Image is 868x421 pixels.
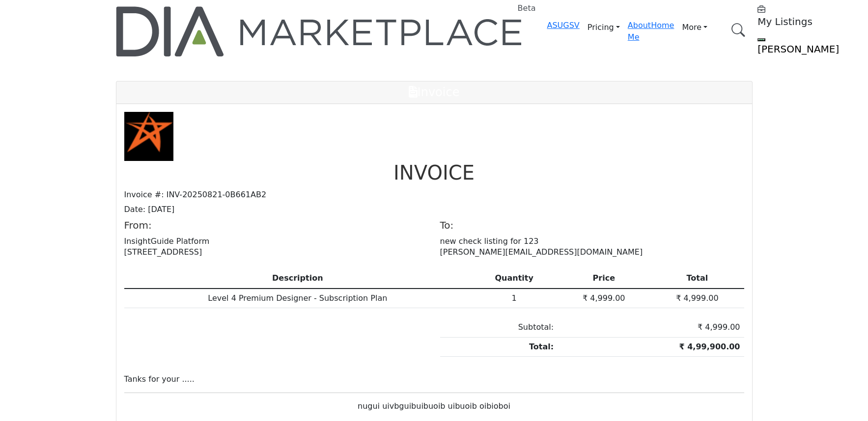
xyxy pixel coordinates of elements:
[124,401,744,412] p: nugui uivbguibuibuoib uibuoib oibioboi
[471,289,557,308] td: 1
[547,21,580,30] a: ASUGSV
[721,17,752,43] a: Search
[557,289,650,308] td: ₹ 4,999.00
[628,21,651,42] a: About Me
[124,269,472,288] th: Description
[440,219,744,231] h5: To:
[124,189,744,200] p: Invoice #: INV-20250821-0B661AB2
[124,112,173,161] img: Company Logo
[124,85,744,100] h4: Invoice
[679,342,740,351] strong: ₹ 4,99,900.00
[529,342,554,351] strong: Total:
[518,3,536,13] h6: Beta
[651,21,674,30] a: Home
[650,269,744,288] th: Total
[580,20,628,35] a: Pricing
[124,204,744,215] p: Date: [DATE]
[124,289,472,308] td: Level 4 Premium Designer - Subscription Plan
[124,219,428,231] h5: From:
[124,161,744,184] h1: INVOICE
[471,269,557,288] th: Quantity
[124,236,428,258] p: InsightGuide Platform [STREET_ADDRESS]
[440,318,558,337] td: Subtotal:
[557,269,650,288] th: Price
[116,6,524,56] a: Beta
[558,318,744,337] td: ₹ 4,999.00
[650,289,744,308] td: ₹ 4,999.00
[440,236,744,258] p: new check listing for 123 [PERSON_NAME][EMAIL_ADDRESS][DOMAIN_NAME]
[124,374,744,385] p: Tanks for your .....
[757,38,765,41] button: Show hide supplier dropdown
[116,6,524,56] img: Site Logo
[674,20,715,35] a: More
